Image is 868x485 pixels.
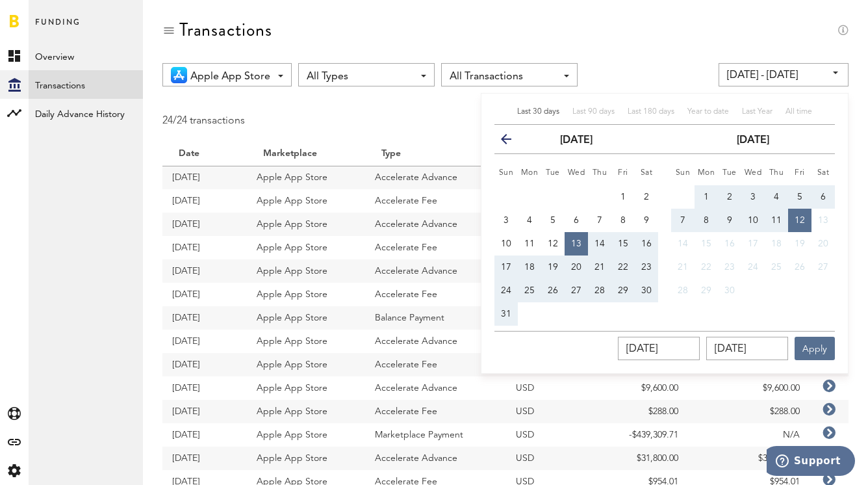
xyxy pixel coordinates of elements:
[548,286,558,295] span: 26
[494,209,518,232] button: 3
[365,142,506,166] th: Type
[671,209,695,232] button: 7
[501,309,511,319] span: 31
[611,232,635,256] button: 15
[365,376,506,400] td: Accelerate Advance
[571,239,581,248] span: 13
[598,423,688,447] td: -$439,309.71
[788,209,811,232] button: 12
[818,216,828,225] span: 13
[162,330,247,353] td: [DATE]
[162,142,247,166] th: Date
[494,302,518,326] button: 31
[727,216,732,225] span: 9
[162,259,247,283] td: [DATE]
[588,279,611,302] button: 28
[162,213,247,236] td: [DATE]
[190,66,270,88] span: Apple App Store
[611,256,635,279] button: 22
[365,306,506,330] td: Balance Payment
[701,263,711,272] span: 22
[788,185,811,209] button: 5
[527,216,532,225] span: 4
[706,337,788,360] input: __.__.____
[741,185,765,209] button: 3
[718,279,741,302] button: 30
[565,256,588,279] button: 20
[588,209,611,232] button: 7
[501,286,511,295] span: 24
[541,256,565,279] button: 19
[247,330,365,353] td: Apple App Store
[247,189,365,213] td: Apple App Store
[641,169,653,177] small: Saturday
[811,185,835,209] button: 6
[565,232,588,256] button: 13
[247,259,365,283] td: Apple App Store
[162,423,247,447] td: [DATE]
[724,286,735,295] span: 30
[598,376,688,400] td: $9,600.00
[641,239,652,248] span: 16
[795,337,835,360] button: Apply
[641,286,652,295] span: 30
[162,112,245,129] div: 24/24 transactions
[618,169,628,177] small: Friday
[247,447,365,470] td: Apple App Store
[748,239,758,248] span: 17
[247,236,365,259] td: Apple App Store
[574,216,579,225] span: 6
[628,108,674,116] span: Last 180 days
[571,286,581,295] span: 27
[701,239,711,248] span: 15
[641,263,652,272] span: 23
[565,279,588,302] button: 27
[524,263,535,272] span: 18
[688,400,810,423] td: $288.00
[811,232,835,256] button: 20
[365,283,506,306] td: Accelerate Fee
[811,256,835,279] button: 27
[635,232,658,256] button: 16
[618,337,700,360] input: __.__.____
[788,232,811,256] button: 19
[695,279,718,302] button: 29
[795,169,805,177] small: Friday
[724,263,735,272] span: 23
[524,239,535,248] span: 11
[504,216,509,225] span: 3
[771,239,782,248] span: 18
[671,232,695,256] button: 14
[748,263,758,272] span: 24
[687,108,729,116] span: Year to date
[247,376,365,400] td: Apple App Store
[718,232,741,256] button: 16
[307,66,413,88] span: All Types
[750,192,756,202] span: 3
[524,286,535,295] span: 25
[745,169,762,177] small: Wednesday
[594,286,605,295] span: 28
[162,400,247,423] td: [DATE]
[521,169,539,177] small: Monday
[698,169,715,177] small: Monday
[501,239,511,248] span: 10
[506,400,598,423] td: USD
[695,232,718,256] button: 15
[795,263,805,272] span: 26
[795,239,805,248] span: 19
[548,239,558,248] span: 12
[518,279,541,302] button: 25
[518,232,541,256] button: 11
[688,447,810,470] td: $31,800.00
[593,169,607,177] small: Thursday
[724,239,735,248] span: 16
[704,216,709,225] span: 8
[598,447,688,470] td: $31,800.00
[765,232,788,256] button: 18
[771,216,782,225] span: 11
[588,232,611,256] button: 14
[162,189,247,213] td: [DATE]
[162,447,247,470] td: [DATE]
